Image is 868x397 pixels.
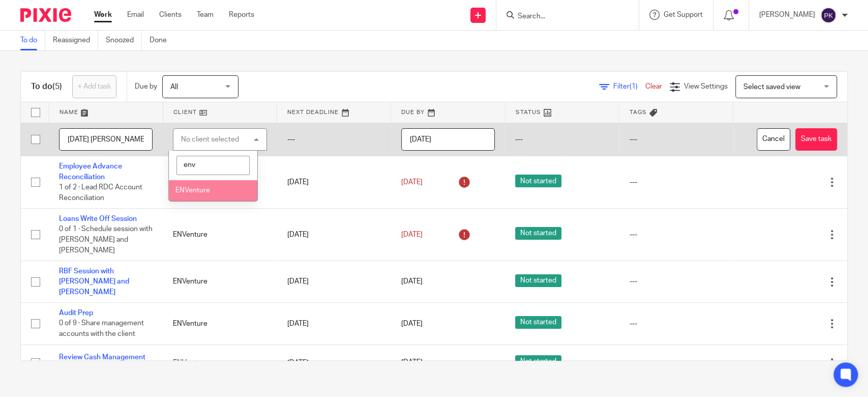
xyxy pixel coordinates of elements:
[31,81,62,92] h1: To do
[277,123,391,156] td: ---
[743,83,800,91] span: Select saved view
[277,303,391,345] td: [DATE]
[135,81,157,92] p: Due by
[630,109,647,115] span: Tags
[170,83,178,91] span: All
[159,10,182,20] a: Clients
[94,10,112,20] a: Work
[72,75,116,98] a: + Add task
[629,358,723,368] div: ---
[629,177,723,187] div: ---
[645,83,662,90] a: Clear
[175,187,210,194] span: ENVenture
[59,354,145,371] a: Review Cash Management Manual
[629,230,723,240] div: ---
[664,11,703,18] span: Get Support
[163,209,277,261] td: ENVenture
[163,303,277,345] td: ENVenture
[59,184,142,202] span: 1 of 2 · Lead RDC Account Reconciliation
[229,10,254,20] a: Reports
[515,274,561,287] span: Not started
[619,123,733,156] td: ---
[181,136,239,143] div: No client selected
[630,83,638,90] span: (1)
[629,319,723,329] div: ---
[20,31,45,50] a: To do
[515,175,561,187] span: Not started
[20,8,71,22] img: Pixie
[163,345,277,381] td: ENVenture
[59,226,153,254] span: 0 of 1 · Schedule session with [PERSON_NAME] and [PERSON_NAME]
[53,31,98,50] a: Reassigned
[277,209,391,261] td: [DATE]
[757,128,790,151] button: Cancel
[277,345,391,381] td: [DATE]
[197,10,214,20] a: Team
[505,123,619,156] td: ---
[163,156,277,209] td: ENVenture
[515,316,561,329] span: Not started
[59,215,137,222] a: Loans Write Off Session
[759,10,815,20] p: [PERSON_NAME]
[401,128,495,151] input: Pick a date
[515,227,561,240] span: Not started
[59,320,144,338] span: 0 of 9 · Share management accounts with the client
[401,231,423,238] span: [DATE]
[59,309,93,317] a: Audit Prep
[52,82,62,91] span: (5)
[401,359,423,366] span: [DATE]
[59,128,153,151] input: Task name
[176,156,250,175] input: Search options...
[517,12,608,21] input: Search
[106,31,142,50] a: Snoozed
[149,31,174,50] a: Done
[127,10,144,20] a: Email
[277,261,391,303] td: [DATE]
[59,268,129,296] a: RBF Session with [PERSON_NAME] and [PERSON_NAME]
[277,156,391,209] td: [DATE]
[401,320,423,327] span: [DATE]
[515,355,561,368] span: Not started
[401,179,423,186] span: [DATE]
[163,261,277,303] td: ENVenture
[613,83,645,90] span: Filter
[629,276,723,287] div: ---
[820,7,836,23] img: svg%3E
[684,83,728,90] span: View Settings
[795,128,837,151] button: Save task
[59,163,122,180] a: Employee Advance Reconciliation
[401,278,423,286] span: [DATE]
